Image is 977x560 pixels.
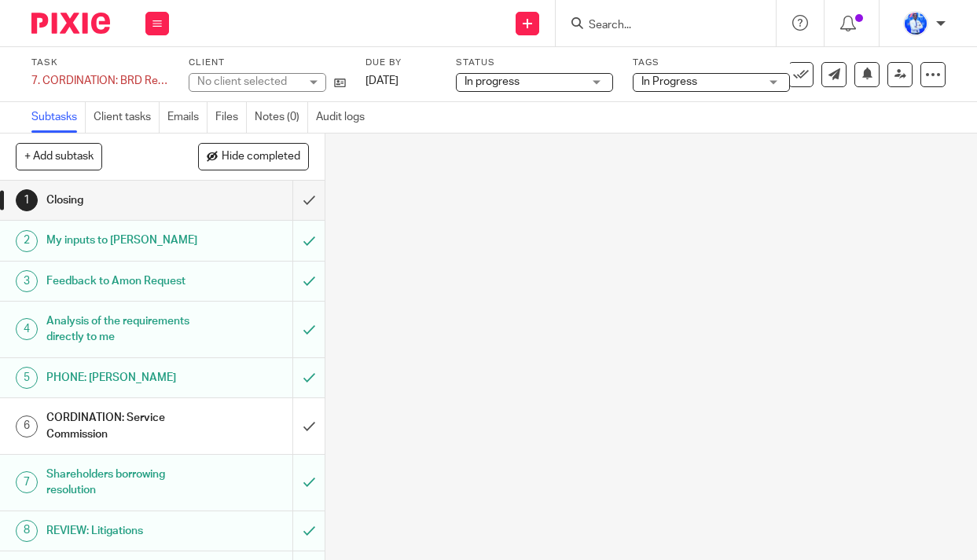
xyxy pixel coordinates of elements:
[46,269,200,293] h1: Feedback to Amon Request
[292,455,325,511] div: Mark as to do
[46,366,200,390] h1: PHONE: [PERSON_NAME]
[16,415,38,437] div: 6
[197,74,299,90] div: No client selected
[46,406,200,446] h1: CORDINATION: Service Commission
[222,151,300,163] span: Hide completed
[292,511,325,551] div: Mark as to do
[31,57,169,69] label: Task
[316,102,373,133] a: Audit logs
[292,302,325,357] div: Mark as to do
[46,309,200,350] h1: Analysis of the requirements directly to me
[16,471,38,493] div: 7
[31,102,86,133] a: Subtasks
[16,143,102,170] button: + Add subtask
[641,76,697,87] span: In Progress
[292,181,325,220] div: Mark as done
[903,11,928,36] img: WhatsApp%20Image%202022-01-17%20at%2010.26.43%20PM.jpeg
[46,188,200,212] h1: Closing
[292,358,325,397] div: Mark as to do
[292,262,325,301] div: Mark as to do
[465,76,520,87] span: In progress
[215,102,247,133] a: Files
[292,221,325,260] div: Mark as to do
[167,102,208,133] a: Emails
[46,229,200,252] h1: My inputs to [PERSON_NAME]
[189,57,346,69] label: Client
[456,57,613,69] label: Status
[94,102,160,133] a: Client tasks
[365,57,436,69] label: Due by
[587,19,729,33] input: Search
[821,62,847,87] a: Send new email to JALI FINANCE Ltd
[633,57,790,69] label: Tags
[887,62,913,87] a: Reassign task
[255,102,308,133] a: Notes (0)
[334,77,346,89] i: Open client page
[198,143,309,170] button: Hide completed
[365,75,399,86] span: [DATE]
[46,463,200,503] h1: Shareholders borrowing resolution
[854,62,880,87] button: Snooze task
[31,73,169,89] div: 7. CORDINATION: BRD Requirements
[31,13,110,34] img: Pixie
[46,519,200,543] h1: REVIEW: Litigations
[16,189,38,211] div: 1
[16,270,38,292] div: 3
[16,318,38,340] div: 4
[16,520,38,542] div: 8
[292,398,325,454] div: Mark as done
[16,230,38,252] div: 2
[16,367,38,389] div: 5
